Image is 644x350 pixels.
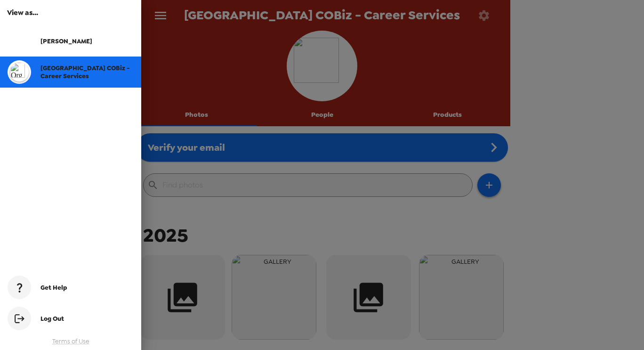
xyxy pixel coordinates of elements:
span: [PERSON_NAME] [40,37,92,45]
span: [GEOGRAPHIC_DATA] COBiz - Career Services [40,64,130,80]
a: Terms of Use [52,337,89,345]
img: userImage [8,29,31,53]
span: Log Out [40,315,64,323]
h6: View as... [7,7,134,18]
img: org logo [10,63,29,81]
span: Get Help [40,284,67,292]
